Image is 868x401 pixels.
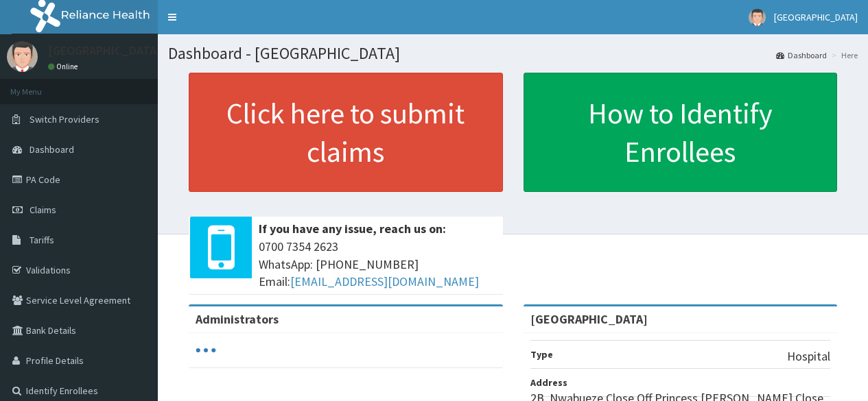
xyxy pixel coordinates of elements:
span: 0700 7354 2623 WhatsApp: [PHONE_NUMBER] Email: [259,238,496,291]
b: Administrators [196,311,279,327]
p: Hospital [787,348,830,365]
span: [GEOGRAPHIC_DATA] [774,11,858,23]
img: User Image [7,41,38,72]
li: Here [828,49,858,61]
h1: Dashboard - [GEOGRAPHIC_DATA] [168,45,858,62]
p: [GEOGRAPHIC_DATA] [48,45,161,57]
a: [EMAIL_ADDRESS][DOMAIN_NAME] [290,274,479,289]
svg: audio-loading [196,340,216,361]
a: How to Identify Enrollees [524,73,838,192]
img: User Image [749,9,766,26]
a: Dashboard [776,49,827,61]
b: If you have any issue, reach us on: [259,221,446,236]
span: Claims [30,204,56,216]
a: Online [48,62,81,71]
span: Switch Providers [30,113,99,125]
strong: [GEOGRAPHIC_DATA] [530,311,648,327]
b: Address [530,376,567,389]
a: Click here to submit claims [189,73,503,192]
span: Dashboard [30,143,74,156]
span: Tariffs [30,234,54,246]
b: Type [530,348,553,361]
